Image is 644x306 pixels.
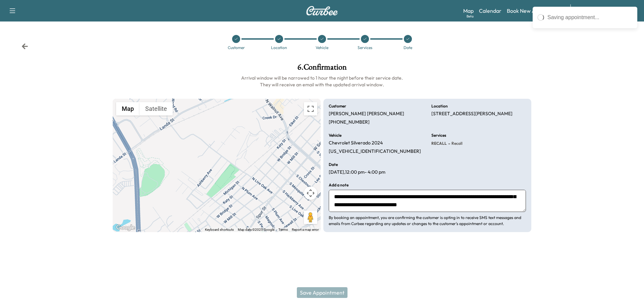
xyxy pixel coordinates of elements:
[547,13,633,21] div: Saving appointment...
[114,223,137,232] img: Google
[358,46,372,50] div: Services
[304,211,317,224] button: Drag Pegman onto the map to open Street View
[113,63,531,75] h1: 6 . Confirmation
[329,133,341,137] h6: Vehicle
[278,228,288,231] a: Terms (opens in new tab)
[329,104,346,108] h6: Customer
[329,183,348,187] h6: Add a note
[292,228,319,231] a: Report a map error
[447,140,450,147] span: -
[306,6,338,15] img: Curbee Logo
[450,141,463,146] span: Recall
[329,111,404,117] p: [PERSON_NAME] [PERSON_NAME]
[21,43,28,50] div: Back
[431,133,446,137] h6: Services
[463,7,474,15] a: MapBeta
[205,227,234,232] button: Keyboard shortcuts
[404,46,412,50] div: Date
[238,228,274,231] span: Map data ©2025 Google
[114,223,137,232] a: Open this area in Google Maps (opens a new window)
[271,46,287,50] div: Location
[228,46,245,50] div: Customer
[329,163,338,167] h6: Date
[329,140,383,146] p: Chevrolet Silverado 2024
[431,111,513,117] p: [STREET_ADDRESS][PERSON_NAME]
[431,104,448,108] h6: Location
[329,148,421,155] p: [US_VEHICLE_IDENTIFICATION_NUMBER]
[329,215,526,227] p: By booking an appointment, you are confirming the customer is opting in to receive SMS text messa...
[479,7,501,15] a: Calendar
[304,186,317,200] button: Map camera controls
[116,102,140,116] button: Show street map
[329,119,370,125] p: [PHONE_NUMBER]
[304,102,317,116] button: Toggle fullscreen view
[507,7,563,15] a: Book New Appointment
[113,75,531,88] h6: Arrival window will be narrowed to 1 hour the night before their service date. They will receive ...
[329,169,385,175] p: [DATE] , 12:00 pm - 4:00 pm
[140,102,173,116] button: Show satellite imagery
[431,141,447,146] span: RECALL
[467,14,474,19] div: Beta
[316,46,328,50] div: Vehicle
